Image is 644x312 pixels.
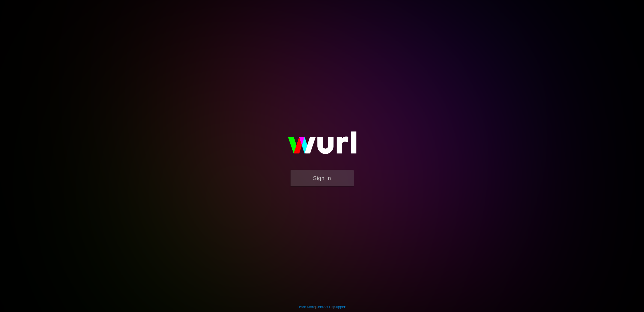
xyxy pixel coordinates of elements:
a: Learn More [297,305,315,309]
a: Support [334,305,347,309]
div: | | [297,304,347,309]
img: wurl-logo-on-black-223613ac3d8ba8fe6dc639794a292ebdb59501304c7dfd60c99c58986ef67473.svg [272,121,373,170]
button: Sign In [291,170,354,186]
a: Contact Us [316,305,333,309]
